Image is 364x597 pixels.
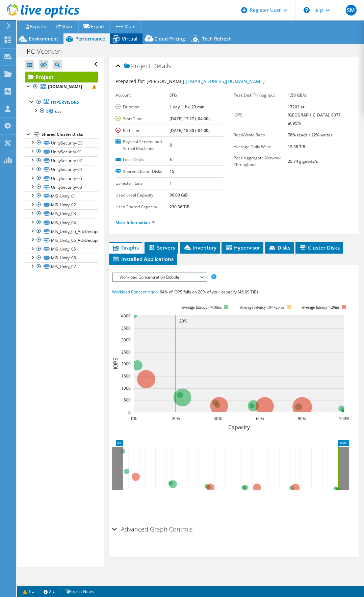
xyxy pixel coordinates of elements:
[339,416,349,421] text: 100%
[288,104,341,126] b: 17203 at [GEOGRAPHIC_DATA], 8377 at 95%
[186,78,265,84] a: [EMAIL_ADDRESS][DOMAIN_NAME]
[25,218,98,227] a: MIS_Unity_04
[234,155,288,168] label: Peak Aggregate Network Throughput
[112,289,159,295] span: Workload Concentration:
[25,138,98,147] a: UnitySecurity-OS
[112,522,192,536] h2: Advanced Graph Controls
[121,385,131,391] text: 1000
[115,204,170,210] label: Used Shared Capacity
[115,92,170,99] label: Account
[298,416,306,421] text: 80%
[346,5,357,16] span: SM
[181,305,222,310] tspan: Average latency <=10ms
[121,337,131,343] text: 3000
[170,92,177,98] b: SFG
[115,78,146,84] label: Prepared for:
[234,144,288,150] label: Average Daily Write
[170,157,172,162] b: 8
[25,156,98,165] a: UnitySecurity-02
[131,416,137,421] text: 0%
[154,35,185,42] span: Cloud Pricing
[29,35,58,42] span: Environment
[288,144,305,150] b: 19.38 TiB
[115,168,170,175] label: Shared Cluster Disks
[116,273,203,281] span: Workload Concentration Bubble
[55,108,61,114] span: ucs
[228,423,250,431] text: Capacity
[202,35,232,42] span: Tech Refresh
[170,204,189,210] b: 230.36 TiB
[25,72,98,82] a: Project
[172,416,180,421] text: 20%
[25,191,98,200] a: MIS_Unity_01
[170,180,172,186] b: 1
[240,305,284,310] tspan: Average latency 10<=20ms
[288,158,318,164] b: 25.74 gigabits/s
[302,305,340,310] text: Average latency >20ms
[170,192,188,198] b: 96.00 GiB
[121,361,131,367] text: 2000
[147,78,265,84] span: [PERSON_NAME],
[25,174,98,183] a: UnitySecurity-05
[112,244,139,251] span: Graphs
[160,289,258,295] span: 64% of IOPS falls on 20% of your capacity (46.09 TiB)
[288,132,333,138] b: 78% reads / 22% writes
[25,165,98,174] a: UnitySecurity-04
[18,587,39,596] a: 1
[122,35,137,42] span: Virtual
[148,244,175,251] span: Servers
[25,107,98,115] a: ucs
[48,84,82,89] b: [DOMAIN_NAME]
[25,147,98,156] a: UnitySecurity-01
[121,349,131,355] text: 2500
[115,115,170,122] label: Start Time
[25,201,98,209] a: MIS_Unity_02
[39,587,60,596] a: 2
[115,219,155,225] a: More Information
[25,98,98,107] a: Hypervisors
[25,254,98,262] a: MIS_Unity_06
[234,132,288,138] label: Read/Write Ratio
[170,116,210,122] b: [DATE] 17:27 (-04:00)
[121,373,131,379] text: 1500
[115,156,170,163] label: Local Disks
[124,63,151,70] span: Project
[25,236,98,244] a: MIS_Unity_06_AdvDedupe
[75,35,105,42] span: Performance
[121,313,131,319] text: 4000
[170,104,205,110] b: 1 day, 1 hr, 23 min
[299,244,340,251] span: Cluster Disks
[115,138,170,152] label: Physical Servers and Virtual Machines
[304,7,310,13] svg: \n
[179,318,187,324] text: 20%
[234,92,288,99] label: Peak Disk Throughput
[170,168,174,174] b: 15
[152,62,171,70] span: Details
[25,245,98,254] a: MIS_Unity_05
[25,227,98,236] a: MIS_Unity_05_AdvDedupe
[59,587,99,596] a: Project Notes
[25,262,98,271] a: MIS_Unity_07
[22,48,71,55] h1: IPC-Vcenter
[115,192,170,199] label: Used Local Capacity
[115,127,170,134] label: End Time
[128,409,131,415] text: 0
[183,244,216,251] span: Inventory
[25,209,98,218] a: MIS_Unity_03
[115,180,170,187] label: Collector Runs
[121,325,131,331] text: 3500
[170,142,172,148] b: 8
[109,21,141,31] a: More
[124,397,131,403] text: 500
[256,416,264,421] text: 60%
[51,21,79,31] a: Share
[288,92,306,98] b: 1.58 GB/s
[112,358,119,369] text: IOPS
[268,244,290,251] span: Disks
[25,82,98,91] a: [DOMAIN_NAME]
[115,104,170,110] label: Duration
[225,244,260,251] span: Hypervisor
[42,130,98,138] div: Shared Cluster Disks
[19,21,51,31] a: Reports
[214,416,222,421] text: 40%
